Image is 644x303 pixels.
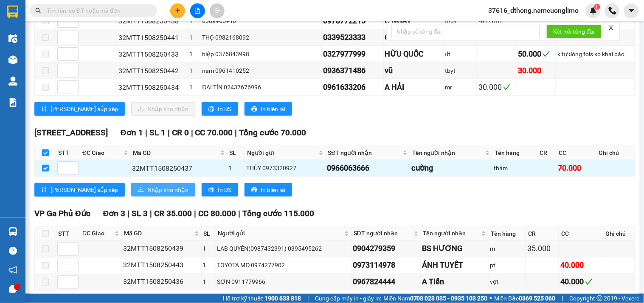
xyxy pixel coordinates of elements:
span: SL 1 [149,128,166,137]
span: plus [175,8,181,14]
th: Ghi chú [597,146,635,160]
div: 0339523333 [323,31,382,43]
th: Ghi chú [604,227,635,241]
span: Cung cấp máy in - giấy in: [315,294,381,303]
div: 40.000 [560,276,602,288]
span: In DS [218,104,231,114]
span: Tổng cước 115.000 [242,209,314,218]
div: THỌ 0982168092 [202,33,320,42]
img: warehouse-icon [8,34,17,43]
div: đt [445,49,475,59]
td: 32MTT1508250434 [117,79,188,96]
div: 50.000 [518,48,554,60]
div: nam 0961410252 [202,66,320,75]
div: 1 [189,66,199,75]
span: Tổng cước 70.000 [239,128,307,137]
div: 1 [203,277,214,287]
th: CR [538,146,557,160]
span: Hỗ trợ kỹ thuật: [223,294,301,303]
div: A Tiến [422,276,487,288]
td: 32MTT1508250433 [117,46,188,63]
div: 0936371486 [323,65,382,77]
span: ĐC Giao [82,229,113,238]
span: Miền Bắc [495,294,556,303]
span: question-circle [9,247,17,255]
span: sort-ascending [41,187,47,194]
th: STT [56,146,80,160]
div: 40.000 [560,260,602,272]
div: 1 [229,163,243,173]
th: Tên hàng [492,146,538,160]
th: SL [202,227,216,241]
td: 0967824444 [352,274,421,291]
span: Đơn 3 [103,209,126,218]
div: 32MTT1508250433 [118,49,186,60]
button: printerIn DS [202,183,238,197]
th: CC [559,227,603,241]
span: | [235,128,237,137]
div: A HẢI [385,81,442,93]
div: 32MTT1508250439 [123,243,200,254]
td: 0966063666 [326,160,411,177]
div: HỮU QUỐC [385,48,442,60]
td: vũ [384,63,444,79]
span: Người gửi [218,229,343,238]
td: 32MTT1508250441 [117,29,188,46]
span: | [150,209,152,218]
div: 70.000 [558,162,595,174]
span: CR 35.000 [154,209,192,218]
td: 0327977999 [322,46,384,63]
span: In DS [218,185,231,194]
button: printerIn DS [202,102,238,116]
td: 32MTT1508250437 [131,160,227,177]
div: 32MTT1508250442 [118,66,186,76]
span: | [307,294,309,303]
div: thảm [494,163,536,173]
th: CC [557,146,597,160]
span: caret-down [628,7,636,14]
img: warehouse-icon [8,77,17,86]
div: 32MTT1508250443 [123,260,200,271]
div: vợt [490,277,524,287]
button: sort-ascending[PERSON_NAME] sắp xếp [34,183,125,197]
li: Hotline: 1900400028 [79,46,355,57]
span: | [194,209,196,218]
div: LAB QUYỀN(0987432391) 0395495262 [217,244,350,254]
div: cường [411,162,491,174]
button: downloadNhập kho nhận [131,183,195,197]
span: CC 80.000 [198,209,236,218]
div: 32MTT1508250436 [123,277,200,287]
button: printerIn biên lai [245,183,292,197]
button: downloadNhập kho nhận [131,102,195,116]
span: Đơn 1 [121,128,143,137]
td: 32MTT1508250439 [122,241,201,257]
span: check [543,50,550,58]
span: | [168,128,170,137]
span: | [191,128,193,137]
span: CC 70.000 [195,128,233,137]
span: In biên lai [261,104,285,114]
span: | [238,209,240,218]
td: 0961633206 [322,79,384,96]
span: Nhập kho nhận [147,185,188,194]
div: 0973114978 [353,260,419,272]
img: phone-icon [609,7,616,14]
span: SĐT người nhận [328,148,402,157]
div: 35.000 [527,243,557,255]
strong: 0708 023 035 - 0935 103 250 [410,295,488,302]
span: printer [208,187,214,194]
th: STT [56,227,80,241]
span: In biên lai [261,185,285,194]
span: Người gửi [247,148,317,157]
span: Mã GD [133,148,218,157]
th: Tên hàng [489,227,526,241]
button: file-add [190,3,205,18]
span: ⚪️ [490,297,492,300]
span: printer [251,187,257,194]
div: 1 [203,261,214,270]
div: 0904279359 [353,243,419,255]
td: A HẢI [384,79,444,96]
div: mr [445,83,475,92]
span: check [503,83,511,91]
div: 30.000 [478,81,515,93]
